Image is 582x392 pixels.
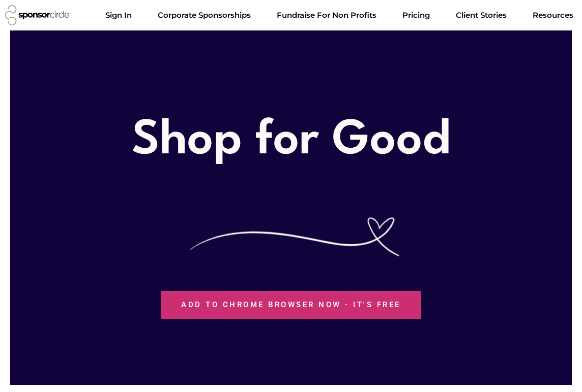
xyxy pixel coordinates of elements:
h2: Shop for Good [24,108,558,174]
a: Resources [525,5,581,25]
a: Pricing [394,5,438,25]
nav: Menu [97,5,581,25]
a: Corporate SponsorshipsMenu Toggle [150,5,259,25]
a: ADD TO CHROME BROWSER NOW - IT'S FREE [161,291,421,319]
a: Client Stories [448,5,515,25]
a: Sign In [97,5,140,25]
span: ADD TO CHROME BROWSER NOW - IT'S FREE [181,301,401,309]
img: Sponsor Circle logo [5,5,69,25]
a: Fundraise For Non ProfitsMenu Toggle [269,5,385,25]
